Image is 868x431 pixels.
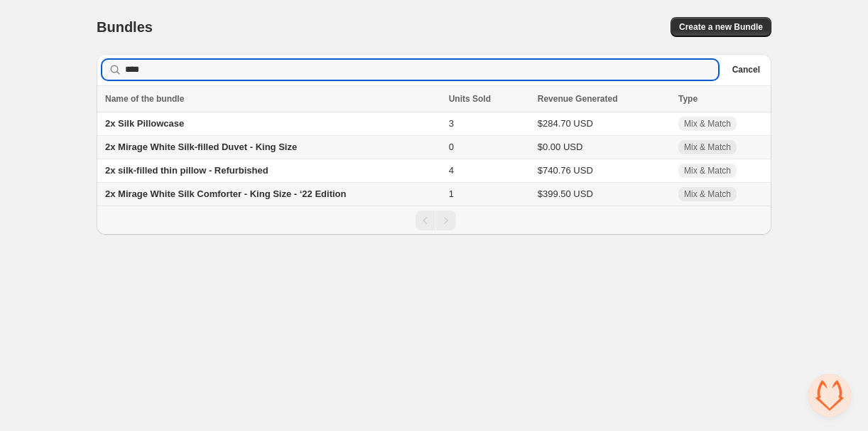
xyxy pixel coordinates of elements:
[105,118,184,129] span: 2x Silk Pillowcase
[684,142,731,153] span: Mix & Match
[105,165,268,176] span: 2x silk-filled thin pillow - Refurbished
[449,92,505,106] button: Units Sold
[538,142,583,152] span: $0.00 USD
[449,188,454,199] span: 1
[449,142,454,152] span: 0
[727,61,766,78] button: Cancel
[97,18,153,36] h1: Bundles
[538,92,632,106] button: Revenue Generated
[684,188,731,200] span: Mix & Match
[808,374,851,417] div: Open chat
[449,165,454,176] span: 4
[538,118,593,129] span: $284.70 USD
[538,165,593,176] span: $740.76 USD
[678,92,763,106] div: Type
[538,188,593,199] span: $399.50 USD
[97,206,771,235] nav: Pagination
[449,92,491,106] span: Units Sold
[684,165,731,176] span: Mix & Match
[449,118,454,129] span: 3
[105,188,347,199] span: 2x Mirage White Silk Comforter - King Size - ‘22 Edition
[538,92,618,106] span: Revenue Generated
[105,92,440,106] div: Name of the bundle
[105,142,297,152] span: 2x Mirage White Silk-filled Duvet - King Size
[679,21,763,33] span: Create a new Bundle
[732,64,760,75] span: Cancel
[671,17,771,37] button: Create a new Bundle
[684,118,731,129] span: Mix & Match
